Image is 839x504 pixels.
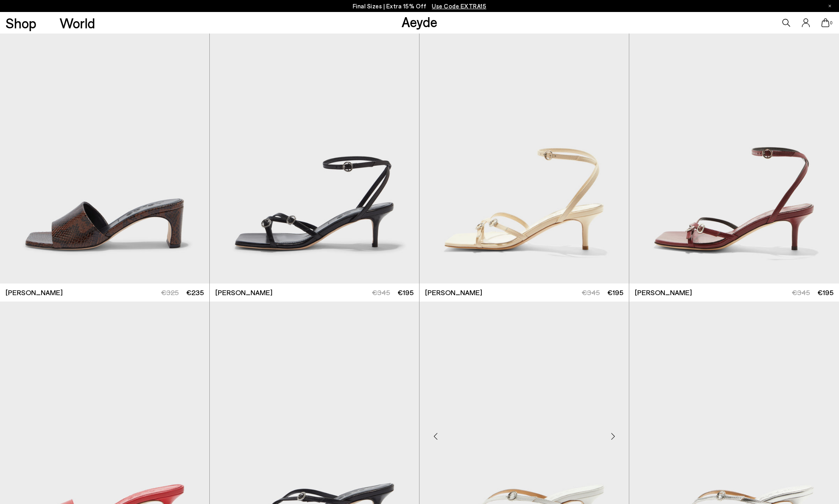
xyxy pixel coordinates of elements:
[402,13,437,30] a: Aeyde
[817,288,833,297] span: €195
[210,21,419,284] img: Libby Leather Kitten-Heel Sandals
[821,18,829,27] a: 0
[372,288,390,297] span: €345
[629,284,839,302] a: [PERSON_NAME] €345 €195
[186,288,204,297] span: €235
[635,288,692,298] span: [PERSON_NAME]
[629,21,839,284] img: Libby Leather Kitten-Heel Sandals
[419,284,629,302] a: [PERSON_NAME] €345 €195
[792,288,810,297] span: €345
[423,424,447,448] div: Previous slide
[215,288,272,298] span: [PERSON_NAME]
[419,21,629,284] div: 1 / 6
[829,21,833,25] span: 0
[60,16,95,30] a: World
[398,288,414,297] span: €195
[607,288,623,297] span: €195
[161,288,179,297] span: €325
[419,21,629,284] a: Next slide Previous slide
[425,288,482,298] span: [PERSON_NAME]
[6,288,63,298] span: [PERSON_NAME]
[601,424,625,448] div: Next slide
[353,1,487,11] p: Final Sizes | Extra 15% Off
[419,21,629,284] img: Libby Leather Kitten-Heel Sandals
[6,16,36,30] a: Shop
[210,284,419,302] a: [PERSON_NAME] €345 €195
[432,2,486,10] span: Navigate to /collections/ss25-final-sizes
[582,288,600,297] span: €345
